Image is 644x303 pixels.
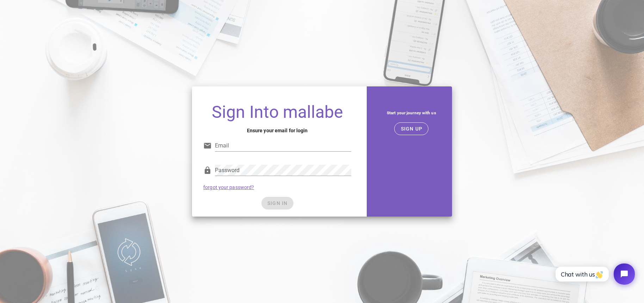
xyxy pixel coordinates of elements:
[203,184,254,190] a: forgot your password?
[394,122,428,135] button: SIGN UP
[548,257,641,291] iframe: Tidio Chat
[377,109,446,117] h5: Start your journey with us
[400,126,422,132] span: SIGN UP
[203,103,351,121] h1: Sign Into mallabe
[203,127,351,134] h4: Ensure your email for login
